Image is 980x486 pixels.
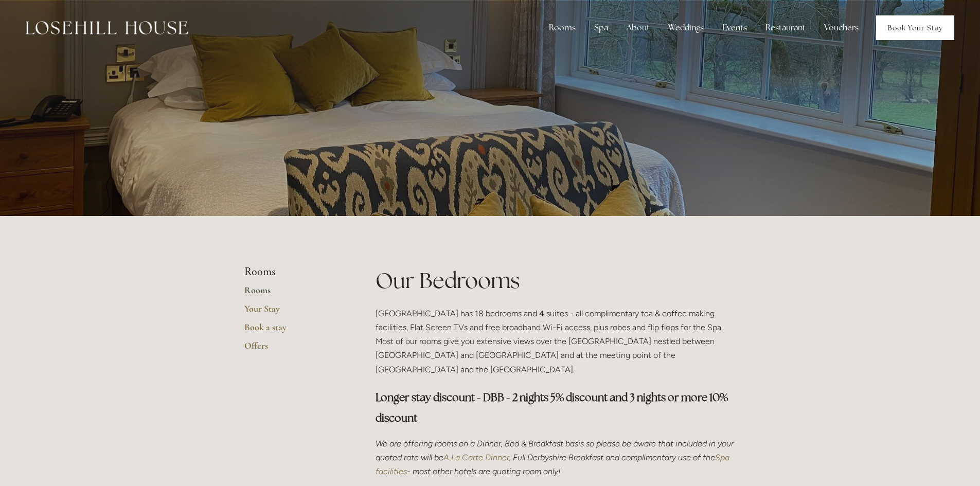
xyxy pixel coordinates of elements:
[244,265,343,279] li: Rooms
[376,307,736,376] p: [GEOGRAPHIC_DATA] has 18 bedrooms and 4 suites - all complimentary tea & coffee making facilities...
[660,17,712,38] div: Weddings
[26,21,188,34] img: Losehill House
[244,303,343,321] a: Your Stay
[509,453,715,462] em: , Full Derbyshire Breakfast and complimentary use of the
[407,466,561,476] em: - most other hotels are quoting room only!
[816,17,867,38] a: Vouchers
[757,17,814,38] div: Restaurant
[443,453,509,462] a: A La Carte Dinner
[244,321,343,340] a: Book a stay
[586,17,616,38] div: Spa
[714,17,755,38] div: Events
[618,17,658,38] div: About
[244,340,343,358] a: Offers
[376,439,736,462] em: We are offering rooms on a Dinner, Bed & Breakfast basis so please be aware that included in your...
[876,15,954,40] a: Book Your Stay
[376,265,736,296] h1: Our Bedrooms
[376,390,730,425] strong: Longer stay discount - DBB - 2 nights 5% discount and 3 nights or more 10% discount
[244,284,343,303] a: Rooms
[541,17,584,38] div: Rooms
